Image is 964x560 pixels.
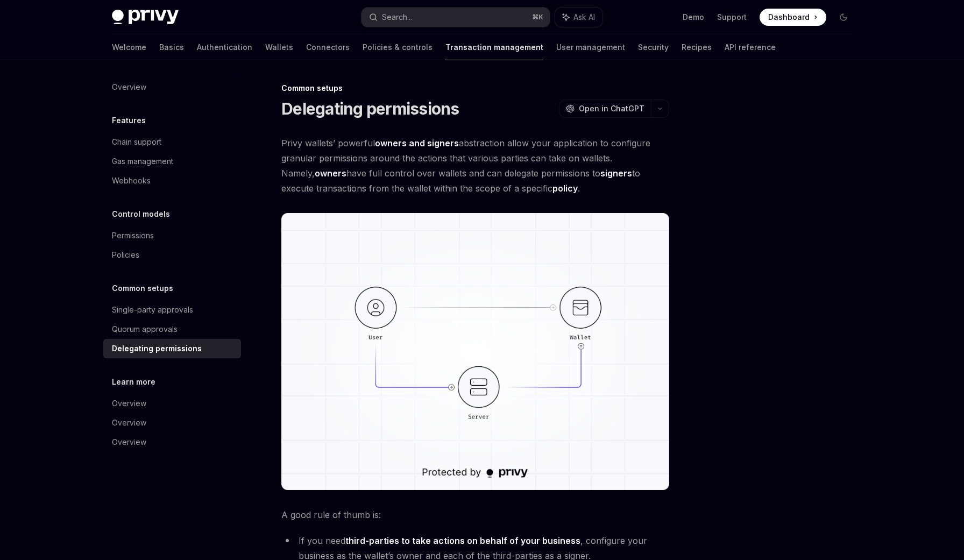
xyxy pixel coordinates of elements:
[532,13,543,22] span: ⌘ K
[112,114,146,127] h5: Features
[112,282,173,295] h5: Common setups
[638,34,669,60] a: Security
[552,183,578,194] strong: policy
[112,155,173,168] div: Gas management
[345,535,580,546] strong: third-parties to take actions on behalf of your business
[159,34,184,60] a: Basics
[552,183,578,194] a: policy
[103,77,241,97] a: Overview
[112,10,179,25] img: dark logo
[556,34,625,60] a: User management
[112,436,146,449] div: Overview
[103,245,241,265] a: Policies
[445,34,543,60] a: Transaction management
[281,83,669,94] div: Common setups
[103,300,241,320] a: Single-party approvals
[306,34,350,60] a: Connectors
[112,34,146,60] a: Welcome
[361,8,550,27] button: Search...⌘K
[579,103,644,114] span: Open in ChatGPT
[112,323,178,336] div: Quorum approvals
[281,99,459,118] h1: Delegating permissions
[555,8,602,27] button: Ask AI
[103,339,241,358] a: Delegating permissions
[112,136,161,148] div: Chain support
[281,136,669,196] span: Privy wallets’ powerful abstraction allow your application to configure granular permissions arou...
[103,320,241,339] a: Quorum approvals
[103,433,241,452] a: Overview
[363,34,433,60] a: Policies & controls
[112,375,155,388] h5: Learn more
[103,394,241,413] a: Overview
[682,34,712,60] a: Recipes
[112,397,146,410] div: Overview
[197,34,252,60] a: Authentication
[315,168,346,179] strong: owners
[559,100,651,118] button: Open in ChatGPT
[112,249,139,261] div: Policies
[382,11,412,24] div: Search...
[112,342,202,355] div: Delegating permissions
[112,81,146,94] div: Overview
[103,132,241,152] a: Chain support
[760,9,826,26] a: Dashboard
[103,152,241,171] a: Gas management
[573,12,595,23] span: Ask AI
[725,34,776,60] a: API reference
[112,208,170,221] h5: Control models
[103,171,241,190] a: Webhooks
[103,413,241,433] a: Overview
[683,12,704,23] a: Demo
[600,168,632,179] strong: signers
[103,226,241,245] a: Permissions
[717,12,747,23] a: Support
[112,416,146,429] div: Overview
[281,507,669,522] span: A good rule of thumb is:
[768,12,810,23] span: Dashboard
[112,174,151,187] div: Webhooks
[375,138,459,149] a: owners and signers
[835,9,852,26] button: Toggle dark mode
[281,213,669,490] img: delegate
[112,229,154,242] div: Permissions
[265,34,293,60] a: Wallets
[112,303,193,316] div: Single-party approvals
